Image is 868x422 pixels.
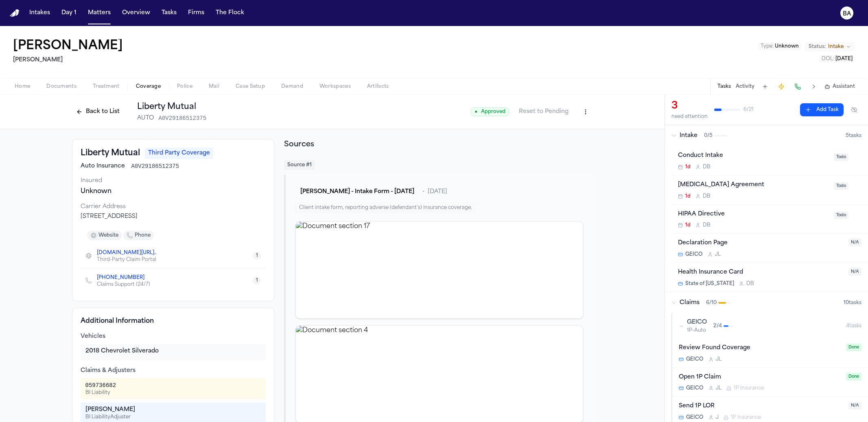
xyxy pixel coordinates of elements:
h1: Liberty Mutual [137,101,207,113]
div: Declaration Page [678,239,844,248]
button: Create Immediate Task [776,81,787,92]
span: Coverage [136,83,161,90]
div: [PERSON_NAME] [85,406,261,414]
a: [DOMAIN_NAME][URL].. [97,250,157,256]
h4: Additional Information [81,316,266,326]
button: The Flock [212,6,247,20]
span: Type : [761,44,774,49]
button: Activity [736,83,754,90]
div: Open task: Retainer Agreement [671,176,868,205]
div: Unknown [81,187,266,196]
span: [DATE] [835,57,853,61]
span: 6 / 10 [706,300,717,306]
div: 3 [671,100,708,113]
div: [MEDICAL_DATA] Agreement [678,181,829,190]
h3: Liberty Mutual [81,148,140,159]
span: D B [703,222,711,228]
h2: Sources [284,139,593,150]
div: Claims & Adjusters [81,367,266,375]
div: Open task: Open 1P Claim [672,368,868,397]
button: GEICO1P-Auto2/44tasks [672,313,868,339]
div: Client intake form, reporting adverse (defendant's) insurance coverage. [295,202,476,213]
span: 6 / 21 [743,107,754,113]
div: Open task: HIPAA Directive [671,205,868,234]
span: Mail [209,83,219,90]
img: Finch Logo [10,9,20,17]
span: GEICO [686,356,704,363]
span: N/A [848,402,861,409]
span: GEICO [687,318,707,326]
div: Open 1P Claim [679,373,841,382]
div: Open task: Conduct Intake [671,146,868,176]
span: Case Setup [236,83,265,90]
div: Vehicles [81,333,266,341]
span: D B [746,281,754,287]
button: Matters [85,6,114,20]
button: Change status from Intake [805,42,855,52]
span: J [716,414,719,421]
span: Status: [809,44,826,50]
span: A0V29186512375 [159,114,207,122]
span: Todo [834,153,848,161]
button: Tasks [717,83,731,90]
span: State of [US_STATE] [685,281,734,287]
span: 1d [685,193,691,200]
div: 2018 Chevrolet Silverado [85,347,261,355]
div: Health Insurance Card [678,268,844,277]
span: 1P Insurance [731,414,761,421]
button: Claims6/1010tasks [665,292,868,313]
span: A0V29186512375 [131,162,179,170]
span: 1d [685,222,691,228]
a: Day 1 [58,6,80,20]
button: Firms [185,6,208,20]
span: 1P Insurance [734,385,764,392]
div: Open task: Review Found Coverage [672,339,868,368]
span: Done [846,344,861,351]
span: ● [474,109,477,115]
span: Source # 1 [284,160,315,170]
button: Overview [119,6,153,20]
div: [STREET_ADDRESS] [81,213,266,221]
span: GEICO [685,251,703,258]
button: Intakes [26,6,53,20]
span: 2 / 4 [713,323,722,329]
span: Intake [828,44,844,50]
button: website [87,231,122,240]
button: Tasks [158,6,180,20]
span: J L [715,251,721,258]
span: 10 task s [844,300,861,306]
span: Assistant [833,83,855,90]
h1: [PERSON_NAME] [13,39,123,54]
button: Edit matter name [13,39,123,54]
div: Conduct Intake [678,151,829,161]
button: Edit Type: Unknown [758,42,801,50]
span: AUTO [137,114,154,122]
div: BI Liability [85,389,116,396]
button: Back to List [72,105,124,118]
div: Open task: Health Insurance Card [671,263,868,292]
div: Third-Party Claim Portal [97,257,163,263]
span: 1P-Auto [687,327,707,334]
span: Documents [46,83,77,90]
a: Home [10,9,20,17]
div: need attention [671,113,708,120]
button: Intake0/55tasks [665,125,868,146]
span: 0 / 5 [704,133,713,139]
span: phone [135,232,151,239]
div: Open task: Declaration Page [671,234,868,263]
div: Send 1P LOR [679,402,844,411]
div: View document section 17 [295,221,583,319]
span: 4 task s [846,323,861,329]
span: • [422,188,424,196]
text: BA [843,11,851,17]
span: DOL : [822,57,834,61]
div: Insured [81,177,266,185]
div: 059736682 [85,381,116,389]
button: Make a Call [792,81,803,92]
button: [PERSON_NAME] - Intake Form - [DATE] [295,185,419,199]
button: View 1 source [253,276,261,285]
